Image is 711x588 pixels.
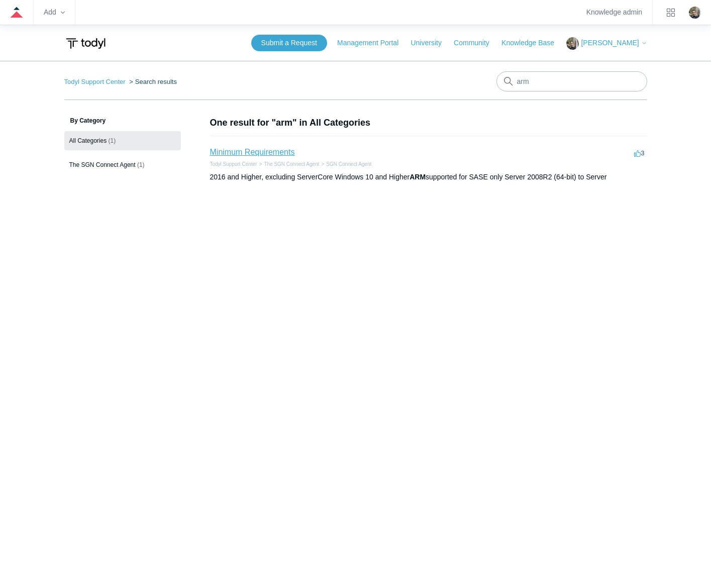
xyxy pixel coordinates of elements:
[566,37,647,50] button: [PERSON_NAME]
[64,34,107,53] img: Todyl Support Center Help Center home page
[210,160,257,168] li: Todyl Support Center
[64,78,126,85] a: Todyl Support Center
[210,172,647,182] div: 2016 and Higher, excluding ServerCore Windows 10 and Higher supported for SASE only Server 2008R2...
[689,7,701,19] img: user avatar
[501,38,564,48] a: Knowledge Base
[210,148,295,156] a: Minimum Requirements
[127,78,177,85] li: Search results
[454,38,499,48] a: Community
[210,116,647,130] h1: One result for "arm" in All Categories
[264,161,319,167] a: The SGN Connect Agent
[326,161,371,167] a: SGN Connect Agent
[137,161,145,168] span: (1)
[64,155,181,174] a: The SGN Connect Agent (1)
[411,38,451,48] a: University
[586,10,642,15] a: Knowledge admin
[410,173,426,181] em: ARM
[337,38,409,48] a: Management Portal
[251,35,327,51] a: Submit a Request
[69,137,107,144] span: All Categories
[64,131,181,150] a: All Categories (1)
[210,161,257,167] a: Todyl Support Center
[64,116,181,125] h3: By Category
[64,78,128,85] li: Todyl Support Center
[581,39,639,47] span: [PERSON_NAME]
[689,7,701,19] zd-hc-trigger: Click your profile icon to open the profile menu
[109,137,116,144] span: (1)
[496,71,647,91] input: Search
[44,10,65,15] zd-hc-trigger: Add
[634,149,644,157] span: 3
[69,161,136,168] span: The SGN Connect Agent
[319,160,371,168] li: SGN Connect Agent
[257,160,319,168] li: The SGN Connect Agent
